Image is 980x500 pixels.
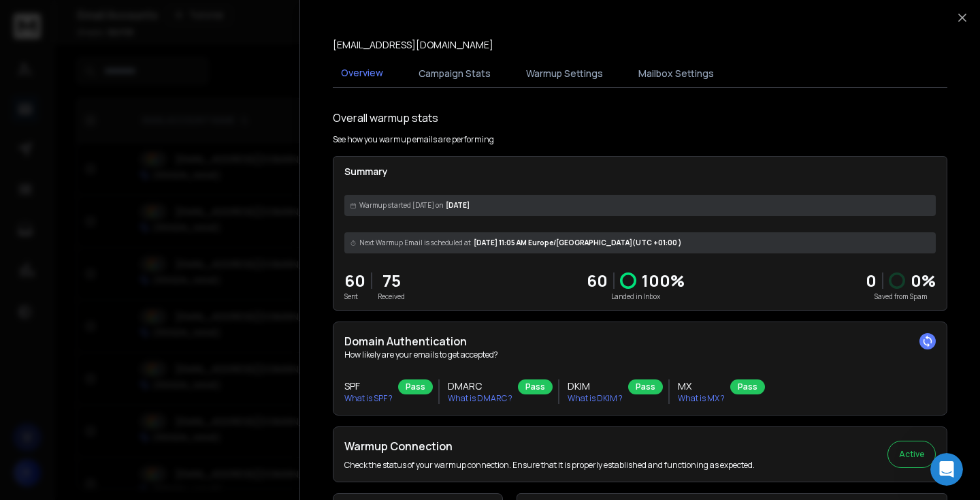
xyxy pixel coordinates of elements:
button: Active [887,441,936,468]
div: Pass [518,379,553,394]
p: What is SPF ? [344,393,393,404]
p: [EMAIL_ADDRESS][DOMAIN_NAME] [333,38,493,52]
p: 75 [378,270,405,292]
p: Summary [344,165,936,178]
p: 100 % [642,270,685,292]
h2: Domain Authentication [344,333,936,349]
div: Close [435,5,459,30]
p: Sent [344,292,365,302]
div: Pass [628,379,663,394]
p: What is DMARC ? [448,393,512,404]
div: Pass [398,379,433,394]
p: 60 [587,270,608,292]
h3: SPF [344,379,393,393]
h3: DMARC [448,379,512,393]
div: [DATE] 11:05 AM Europe/[GEOGRAPHIC_DATA] (UTC +01:00 ) [344,232,936,253]
button: Mailbox Settings [630,59,722,89]
p: Saved from Spam [866,292,936,302]
button: Overview [333,58,391,89]
h1: Overall warmup stats [333,110,438,126]
h3: MX [678,379,725,393]
p: Check the status of your warmup connection. Ensure that it is properly established and functionin... [344,460,755,471]
p: What is MX ? [678,393,725,404]
span: Warmup started [DATE] on [359,200,443,210]
button: go back [9,5,35,31]
h3: DKIM [568,379,623,393]
strong: 0 [866,269,877,292]
p: What is DKIM ? [568,393,623,404]
p: See how you warmup emails are performing [333,134,494,145]
button: Collapse window [409,5,435,31]
p: 60 [344,270,365,292]
iframe: Intercom live chat [930,453,963,486]
button: Warmup Settings [518,59,611,89]
p: Landed in Inbox [587,292,685,302]
p: How likely are your emails to get accepted? [344,349,936,360]
h2: Warmup Connection [344,438,755,454]
p: 0 % [911,270,936,292]
button: Campaign Stats [410,59,499,89]
div: Pass [730,379,765,394]
p: Received [378,292,405,302]
div: [DATE] [344,195,936,216]
span: Next Warmup Email is scheduled at [359,238,471,248]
